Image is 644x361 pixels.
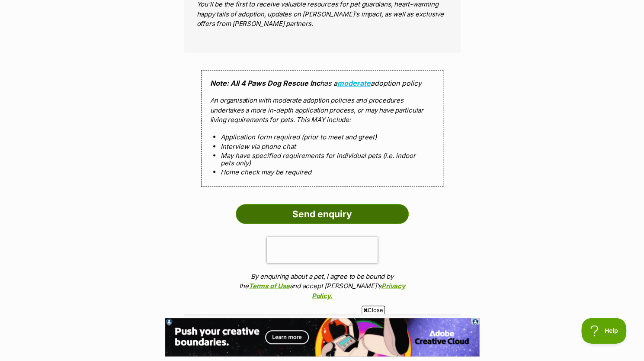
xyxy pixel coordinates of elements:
[581,318,627,344] iframe: Help Scout Beacon - Open
[201,70,443,187] div: has a adoption policy
[236,204,409,224] input: Send enquiry
[312,281,405,300] a: Privacy Policy.
[267,237,378,263] iframe: reCAPTCHA
[221,168,424,175] li: Home check may be required
[236,271,409,301] p: By enquiring about a pet, I agree to be bound by the and accept [PERSON_NAME]'s
[249,281,289,290] a: Terms of Use
[210,95,434,125] p: An organisation with moderate adoption policies and procedures undertakes a more in-depth applica...
[221,133,424,140] li: Application form required (prior to meet and greet)
[165,318,480,357] iframe: Advertisement
[210,79,320,87] strong: Note: All 4 Paws Dog Rescue Inc
[221,142,424,150] li: Interview via phone chat
[362,306,385,314] span: Close
[337,79,371,87] a: moderate
[221,151,424,167] li: May have specified requirements for individual pets (i.e. indoor pets only)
